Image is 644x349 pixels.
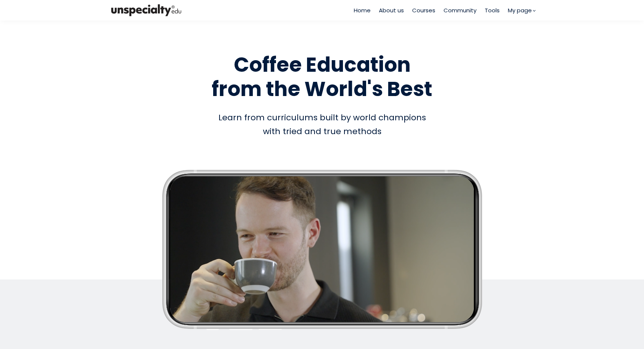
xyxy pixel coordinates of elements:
a: My page [508,6,535,15]
a: Home [354,6,371,15]
h1: Coffee Education from the World's Best [109,53,535,101]
a: About us [379,6,404,15]
img: bc390a18feecddb333977e298b3a00a1.png [109,3,184,18]
div: Learn from curriculums built by world champions with tried and true methods [109,111,535,139]
span: My page [508,6,532,15]
a: Tools [485,6,500,15]
a: Courses [412,6,435,15]
a: Community [444,6,476,15]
